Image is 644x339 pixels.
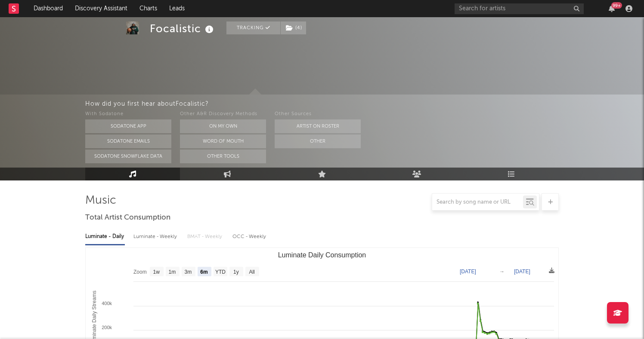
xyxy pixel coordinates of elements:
div: OCC - Weekly [232,229,267,244]
text: 1w [153,269,160,275]
text: 6m [200,269,207,275]
button: Artist on Roster [275,119,361,133]
input: Search by song name or URL [432,199,523,206]
text: 200k [102,325,112,330]
button: Tracking [226,21,280,34]
text: [DATE] [460,269,476,275]
button: 99+ [609,5,615,12]
button: Sodatone App [85,119,171,133]
div: Other Sources [275,109,361,119]
text: 1y [233,269,239,275]
span: ( 4 ) [280,21,307,34]
button: Other Tools [180,150,266,163]
text: 1m [169,269,176,275]
input: Search for artists [455,3,584,14]
div: Luminate - Daily [85,229,125,244]
button: (4) [281,21,306,34]
text: All [249,269,254,275]
text: Luminate Daily Consumption [278,251,366,259]
div: With Sodatone [85,109,171,119]
text: YTD [215,269,226,275]
button: Word Of Mouth [180,134,266,148]
div: Other A&R Discovery Methods [180,109,266,119]
text: 3m [185,269,192,275]
text: [DATE] [514,269,530,275]
div: Luminate - Weekly [133,229,179,244]
div: 99 + [611,2,622,9]
button: On My Own [180,119,266,133]
text: Zoom [133,269,147,275]
div: Focalistic [150,21,216,36]
text: → [499,269,505,275]
span: Total Artist Consumption [85,213,170,223]
button: Other [275,134,361,148]
button: Sodatone Snowflake Data [85,150,171,163]
button: Sodatone Emails [85,134,171,148]
div: How did you first hear about Focalistic ? [85,99,644,109]
text: 400k [102,301,112,306]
